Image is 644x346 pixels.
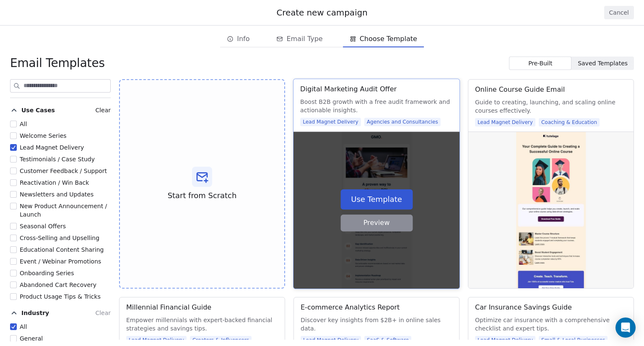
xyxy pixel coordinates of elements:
[20,281,96,288] span: Abandoned Cart Recovery
[10,257,17,266] button: Event / Webinar Promotions
[300,98,453,114] span: Boost B2B growth with a free audit framework and actionable insights.
[475,336,535,344] span: Lead Magnet Delivery
[20,223,66,230] span: Seasonal Offers
[475,302,572,312] div: Car Insurance Savings Guide
[475,98,627,115] span: Guide to creating, launching, and scaling online courses effectively.
[10,334,17,343] button: General
[286,34,322,44] span: Email Type
[21,309,49,317] span: Industry
[301,316,452,333] span: Discover key insights from $2B+ in online sales data.
[10,306,111,323] button: IndustryClear
[300,84,397,94] div: Digital Marketing Audit Offer
[364,336,411,344] span: SaaS & Software
[168,190,237,201] span: Start from Scratch
[475,316,627,333] span: Optimize car insurance with a comprehensive checklist and expert tips.
[475,85,565,95] div: Online Course Guide Email
[20,323,27,330] span: All
[10,120,17,128] button: All
[10,222,17,230] button: Seasonal Offers
[301,302,400,312] div: E-commerce Analytics Report
[10,178,17,187] button: Reactivation / Win Back
[300,118,361,126] span: Lead Magnet Delivery
[604,6,634,19] button: Cancel
[10,245,17,254] button: Educational Content Sharing
[10,281,17,289] button: Abandoned Cart Recovery
[10,143,17,152] button: Lead Magnet Delivery
[95,105,111,115] button: Clear
[20,293,101,300] span: Product Usage Tips & Tricks
[20,168,107,174] span: Customer Feedback / Support
[10,269,17,277] button: Onboarding Series
[360,34,417,44] span: Choose Template
[95,107,111,114] span: Clear
[126,302,211,312] div: Millennial Financial Guide
[20,246,104,253] span: Educational Content Sharing
[10,155,17,163] button: Testimonials / Case Study
[539,118,600,127] span: Coaching & Education
[20,132,67,139] span: Welcome Series
[20,235,99,241] span: Cross-Selling and Upselling
[20,258,101,265] span: Event / Webinar Promotions
[20,121,27,127] span: All
[190,336,252,344] span: Creators & Influencers
[340,214,413,231] button: Preview
[615,318,636,338] div: Open Intercom Messenger
[10,103,111,120] button: Use CasesClear
[20,203,107,218] span: New Product Announcement / Launch
[21,106,55,114] span: Use Cases
[10,190,17,199] button: Newsletters and Updates
[10,120,111,301] div: Use CasesClear
[95,308,111,318] button: Clear
[10,292,17,301] button: Product Usage Tips & Tricks
[20,335,43,342] span: General
[20,156,95,163] span: Testimonials / Case Study
[578,59,628,68] span: Saved Templates
[364,118,441,126] span: Agencies and Consultancies
[20,191,93,198] span: Newsletters and Updates
[126,336,187,344] span: Lead Magnet Delivery
[220,31,424,47] div: email creation steps
[539,336,608,344] span: Small & Local Businesses
[10,7,634,18] div: Create new campaign
[126,316,278,333] span: Empower millennials with expert-backed financial strategies and savings tips.
[10,234,17,242] button: Cross-Selling and Upselling
[20,270,74,276] span: Onboarding Series
[475,118,535,127] span: Lead Magnet Delivery
[340,189,413,209] button: Use Template
[10,323,17,331] button: All
[20,144,84,151] span: Lead Magnet Delivery
[10,202,17,210] button: New Product Announcement / Launch
[10,167,17,175] button: Customer Feedback / Support
[301,336,361,344] span: Lead Magnet Delivery
[20,179,89,186] span: Reactivation / Win Back
[10,56,105,71] span: Email Templates
[237,34,249,44] span: Info
[95,310,111,316] span: Clear
[10,132,17,140] button: Welcome Series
